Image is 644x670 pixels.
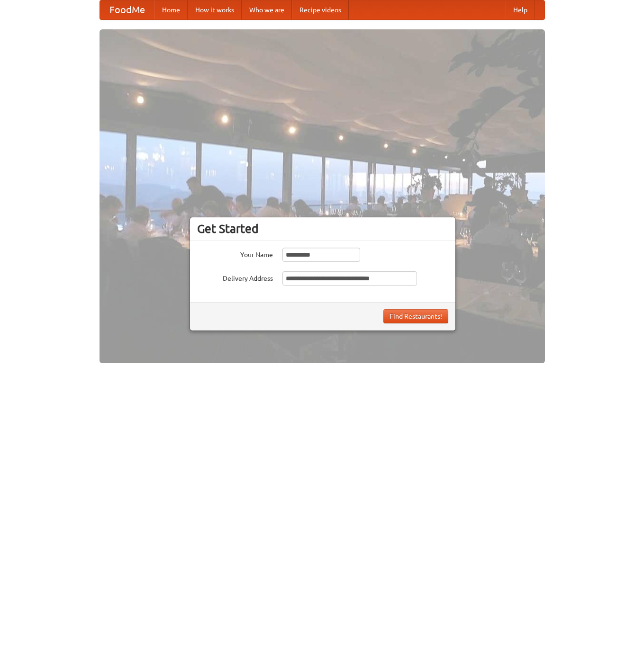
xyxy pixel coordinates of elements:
button: Find Restaurants! [383,309,448,323]
a: How it works [188,0,242,19]
label: Delivery Address [197,271,273,283]
a: Who we are [242,0,292,19]
a: Recipe videos [292,0,349,19]
a: FoodMe [100,0,154,19]
a: Home [154,0,188,19]
a: Help [506,0,535,19]
h3: Get Started [197,222,448,236]
label: Your Name [197,248,273,259]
